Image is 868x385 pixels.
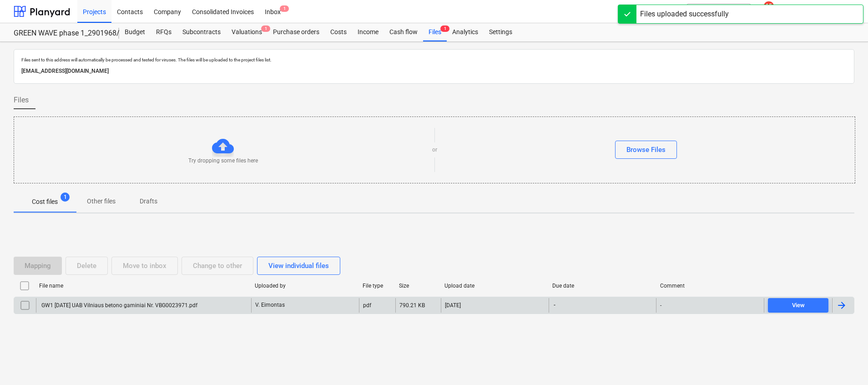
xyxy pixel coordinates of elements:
[226,23,267,41] a: Valuations1
[14,29,108,38] div: GREEN WAVE phase 1_2901968/2901969/2901972
[40,302,197,309] div: GW1 [DATE] UAB Vilniaus betono gaminiai Nr. VBG0023971.pdf
[399,302,425,309] div: 790.21 KB
[363,283,392,289] div: File type
[423,23,447,41] div: Files
[188,157,258,165] p: Try dropping some files here
[660,302,661,309] div: -
[384,23,423,41] a: Cash flow
[325,23,352,41] a: Costs
[261,25,270,32] span: 1
[444,283,545,289] div: Upload date
[255,301,285,309] p: V. Eimontas
[423,23,447,41] a: Files1
[484,23,518,41] a: Settings
[440,25,449,32] span: 1
[768,298,828,313] button: View
[226,23,267,41] div: Valuations
[177,23,226,41] a: Subcontracts
[32,197,58,207] p: Cost files
[447,23,484,41] a: Analytics
[267,23,325,41] a: Purchase orders
[268,260,329,272] div: View individual files
[137,197,159,206] p: Drafts
[151,23,177,41] a: RFQs
[280,5,289,12] span: 1
[626,144,666,156] div: Browse Files
[445,302,461,309] div: [DATE]
[399,283,437,289] div: Size
[363,302,371,309] div: pdf
[87,197,116,206] p: Other files
[553,301,556,309] span: -
[552,283,653,289] div: Due date
[792,300,805,311] div: View
[119,23,151,41] a: Budget
[255,283,355,289] div: Uploaded by
[39,283,247,289] div: File name
[660,283,761,289] div: Comment
[352,23,384,41] a: Income
[21,57,847,63] p: Files sent to this address will automatically be processed and tested for viruses. The files will...
[14,95,29,106] span: Files
[823,341,868,385] iframe: Chat Widget
[640,9,729,20] div: Files uploaded successfully
[615,141,677,159] button: Browse Files
[61,192,70,202] span: 1
[257,257,340,275] button: View individual files
[14,117,855,183] div: Try dropping some files hereorBrowse Files
[432,146,437,154] p: or
[21,66,847,76] p: [EMAIL_ADDRESS][DOMAIN_NAME]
